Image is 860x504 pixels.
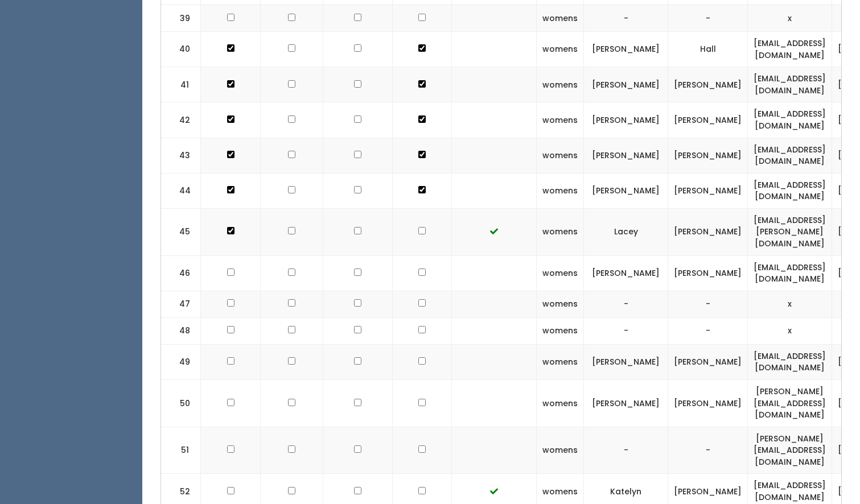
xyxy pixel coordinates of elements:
[537,427,584,474] td: womens
[161,138,201,173] td: 43
[537,67,584,102] td: womens
[748,32,832,67] td: [EMAIL_ADDRESS][DOMAIN_NAME]
[668,173,748,208] td: [PERSON_NAME]
[748,102,832,138] td: [EMAIL_ADDRESS][DOMAIN_NAME]
[537,208,584,255] td: womens
[748,67,832,102] td: [EMAIL_ADDRESS][DOMAIN_NAME]
[668,255,748,291] td: [PERSON_NAME]
[537,379,584,427] td: womens
[668,317,748,344] td: -
[748,208,832,255] td: [EMAIL_ADDRESS][PERSON_NAME][DOMAIN_NAME]
[584,32,668,67] td: [PERSON_NAME]
[584,138,668,173] td: [PERSON_NAME]
[537,317,584,344] td: womens
[584,255,668,291] td: [PERSON_NAME]
[748,291,832,317] td: x
[161,102,201,138] td: 42
[161,67,201,102] td: 41
[584,379,668,427] td: [PERSON_NAME]
[748,344,832,379] td: [EMAIL_ADDRESS][DOMAIN_NAME]
[537,344,584,379] td: womens
[537,32,584,67] td: womens
[161,32,201,67] td: 40
[584,5,668,32] td: -
[748,255,832,291] td: [EMAIL_ADDRESS][DOMAIN_NAME]
[668,379,748,427] td: [PERSON_NAME]
[584,173,668,208] td: [PERSON_NAME]
[537,291,584,317] td: womens
[668,208,748,255] td: [PERSON_NAME]
[748,317,832,344] td: x
[584,208,668,255] td: Lacey
[584,67,668,102] td: [PERSON_NAME]
[668,344,748,379] td: [PERSON_NAME]
[748,5,832,32] td: x
[748,138,832,173] td: [EMAIL_ADDRESS][DOMAIN_NAME]
[668,102,748,138] td: [PERSON_NAME]
[537,5,584,32] td: womens
[584,427,668,474] td: -
[748,427,832,474] td: [PERSON_NAME][EMAIL_ADDRESS][DOMAIN_NAME]
[161,317,201,344] td: 48
[584,344,668,379] td: [PERSON_NAME]
[668,32,748,67] td: Hall
[537,102,584,138] td: womens
[161,173,201,208] td: 44
[748,379,832,427] td: [PERSON_NAME][EMAIL_ADDRESS][DOMAIN_NAME]
[161,291,201,317] td: 47
[668,427,748,474] td: -
[668,67,748,102] td: [PERSON_NAME]
[161,379,201,427] td: 50
[668,291,748,317] td: -
[161,5,201,32] td: 39
[584,291,668,317] td: -
[537,173,584,208] td: womens
[161,427,201,474] td: 51
[668,5,748,32] td: -
[537,138,584,173] td: womens
[668,138,748,173] td: [PERSON_NAME]
[161,344,201,379] td: 49
[161,208,201,255] td: 45
[748,173,832,208] td: [EMAIL_ADDRESS][DOMAIN_NAME]
[161,255,201,291] td: 46
[584,102,668,138] td: [PERSON_NAME]
[584,317,668,344] td: -
[537,255,584,291] td: womens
